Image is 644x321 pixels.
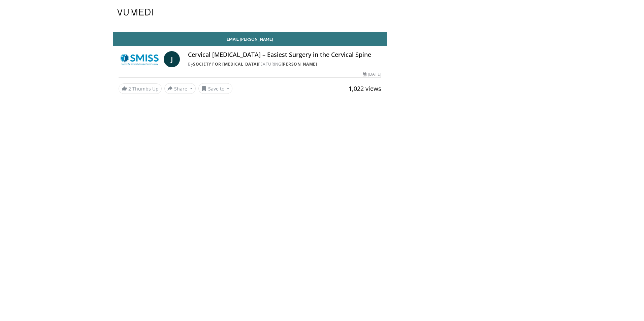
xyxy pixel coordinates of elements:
button: Save to [198,83,233,94]
span: 1,022 views [349,84,381,93]
a: J [164,51,180,67]
a: 2 Thumbs Up [119,83,162,94]
div: [DATE] [363,71,381,77]
h4: Cervical [MEDICAL_DATA] – Easiest Surgery in the Cervical Spine [188,51,381,59]
img: Society for Minimally Invasive Spine Surgery [119,51,161,67]
img: VuMedi Logo [117,9,153,15]
a: [PERSON_NAME] [282,61,317,67]
button: Share [164,83,196,94]
div: By FEATURING [188,61,381,67]
a: Society for [MEDICAL_DATA] [193,61,258,67]
a: Email [PERSON_NAME] [113,32,387,46]
span: 2 [128,85,131,92]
